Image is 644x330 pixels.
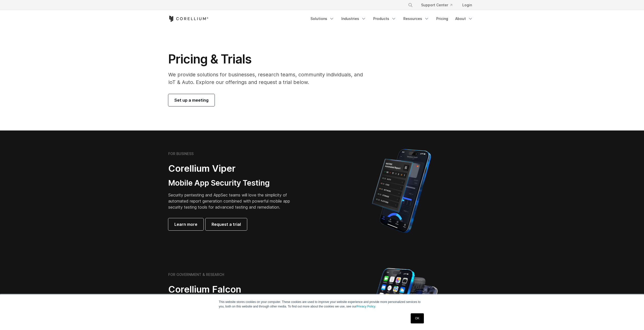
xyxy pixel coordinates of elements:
[212,221,241,227] span: Request a trial
[370,14,399,23] a: Products
[402,1,476,10] div: Navigation Menu
[168,284,310,295] h2: Corellium Falcon
[411,313,424,323] a: OK
[168,272,224,277] h6: FOR GOVERNMENT & RESEARCH
[400,14,432,23] a: Resources
[458,1,476,10] a: Login
[219,300,425,309] p: This website stores cookies on your computer. These cookies are used to improve your website expe...
[205,218,247,230] a: Request a trial
[168,71,370,86] p: We provide solutions for businesses, research teams, community individuals, and IoT & Auto. Explo...
[357,305,376,308] a: Privacy Policy.
[168,94,215,106] a: Set up a meeting
[406,1,415,10] button: Search
[417,1,456,10] a: Support Center
[433,14,451,23] a: Pricing
[168,52,370,67] h1: Pricing & Trials
[307,14,476,23] div: Navigation Menu
[174,221,197,227] span: Learn more
[174,97,209,103] span: Set up a meeting
[168,16,209,22] a: Corellium Home
[452,14,476,23] a: About
[168,163,298,174] h2: Corellium Viper
[168,192,298,210] p: Security pentesting and AppSec teams will love the simplicity of automated report generation comb...
[307,14,337,23] a: Solutions
[168,151,194,156] h6: FOR BUSINESS
[168,178,298,188] h3: Mobile App Security Testing
[363,147,440,235] img: Corellium MATRIX automated report on iPhone showing app vulnerability test results across securit...
[168,218,203,230] a: Learn more
[338,14,369,23] a: Industries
